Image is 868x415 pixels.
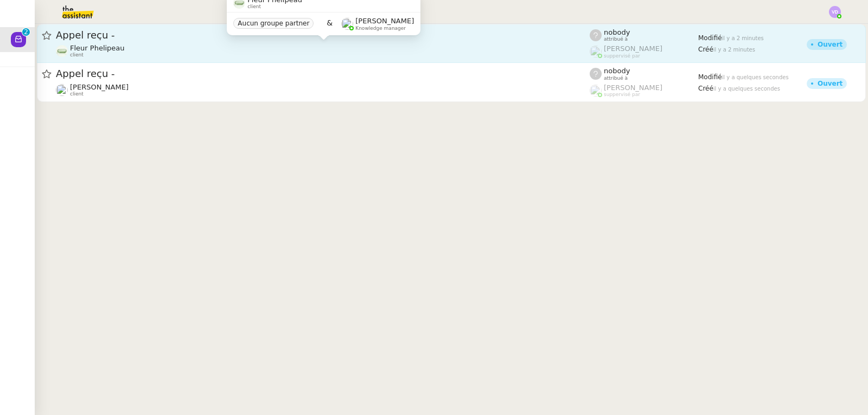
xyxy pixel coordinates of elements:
span: il y a 2 minutes [713,47,755,53]
span: il y a 2 minutes [722,35,764,41]
img: svg [829,6,841,18]
app-user-label: Knowledge manager [341,17,414,31]
img: users%2FnSvcPnZyQ0RA1JfSOxSfyelNlJs1%2Favatar%2Fp1050537-640x427.jpg [56,84,68,96]
span: [PERSON_NAME] [604,84,662,92]
span: client [70,52,84,58]
span: Modifié [698,73,722,81]
p: 2 [24,28,28,38]
span: nobody [604,67,630,75]
span: attribué à [604,36,628,42]
nz-tag: Aucun groupe partner [233,18,314,29]
span: Modifié [698,34,722,42]
span: il y a quelques secondes [722,74,789,80]
img: users%2FyQfMwtYgTqhRP2YHWHmG2s2LYaD3%2Favatar%2Fprofile-pic.png [341,18,353,30]
app-user-label: attribué à [590,28,698,42]
img: 7f9b6497-4ade-4d5b-ae17-2cbe23708554 [56,45,68,57]
img: users%2FyQfMwtYgTqhRP2YHWHmG2s2LYaD3%2Favatar%2Fprofile-pic.png [590,46,602,58]
span: Appel reçu - [56,69,590,79]
span: [PERSON_NAME] [70,83,129,91]
span: & [327,17,333,31]
nz-badge-sup: 2 [22,28,30,36]
span: Appel reçu - [56,30,590,40]
span: suppervisé par [604,92,640,98]
app-user-detailed-label: client [56,83,590,97]
span: client [247,4,261,10]
app-user-label: suppervisé par [590,44,698,59]
span: Fleur Phelipeau [70,44,125,52]
app-user-label: suppervisé par [590,84,698,98]
app-user-detailed-label: client [56,44,590,58]
div: Ouvert [818,41,843,48]
span: Créé [698,85,713,92]
span: suppervisé par [604,53,640,59]
span: attribué à [604,75,628,81]
span: client [70,91,84,97]
app-user-label: attribué à [590,67,698,81]
span: Créé [698,46,713,53]
img: users%2FyQfMwtYgTqhRP2YHWHmG2s2LYaD3%2Favatar%2Fprofile-pic.png [590,85,602,97]
span: [PERSON_NAME] [355,17,414,25]
span: nobody [604,28,630,36]
span: [PERSON_NAME] [604,44,662,53]
span: il y a quelques secondes [713,86,780,92]
span: Knowledge manager [355,25,406,31]
div: Ouvert [818,80,843,87]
